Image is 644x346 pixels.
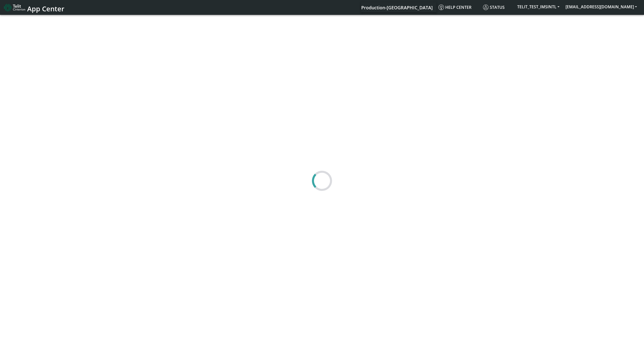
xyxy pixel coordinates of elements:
img: status.svg [483,5,489,10]
img: logo-telit-cinterion-gw-new.png [4,4,25,12]
button: [EMAIL_ADDRESS][DOMAIN_NAME] [562,2,640,11]
span: App Center [27,4,64,13]
button: TELIT_TEST_IMSINTL [514,2,562,11]
a: Status [481,2,514,12]
span: Status [483,5,505,10]
span: Help center [438,5,471,10]
img: knowledge.svg [438,5,444,10]
a: App Center [4,2,64,13]
a: Your current platform instance [361,2,432,12]
span: Production-[GEOGRAPHIC_DATA] [361,5,433,11]
a: Help center [436,2,481,12]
